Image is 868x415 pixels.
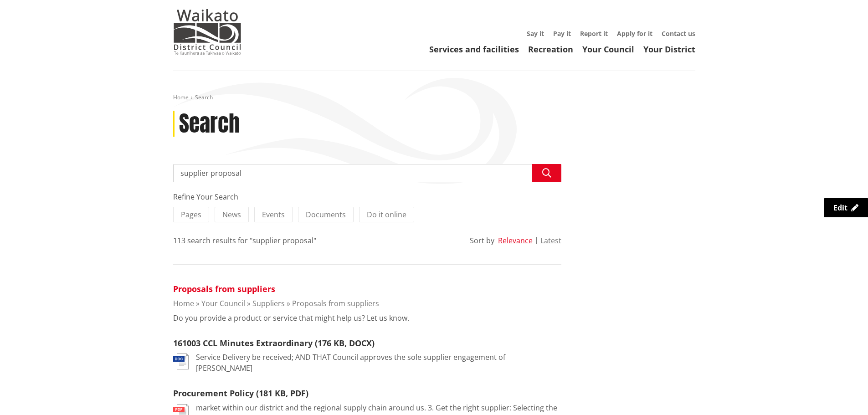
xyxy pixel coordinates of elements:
a: Contact us [662,29,695,38]
a: Say it [527,29,544,38]
a: Home [173,298,194,308]
a: Your Council [582,44,634,55]
img: Waikato District Council - Te Kaunihera aa Takiwaa o Waikato [173,9,241,55]
a: Suppliers [252,298,285,308]
a: Your District [643,44,695,55]
p: Do you provide a product or service that might help us? Let us know. [173,313,409,323]
a: Proposals from suppliers [292,298,379,308]
a: Your Council [201,298,245,308]
a: Procurement Policy (181 KB, PDF) [173,388,308,399]
span: Search [195,93,213,101]
button: Latest [540,236,561,245]
a: Edit [824,198,868,217]
h1: Search [179,111,240,137]
a: Proposals from suppliers [173,283,275,294]
div: Refine Your Search [173,191,561,202]
a: Pay it [553,29,571,38]
a: 161003 CCL Minutes Extraordinary (176 KB, DOCX) [173,338,375,348]
iframe: Messenger Launcher [826,377,859,410]
span: Events [262,210,285,220]
a: Recreation [528,44,573,55]
nav: breadcrumb [173,94,695,102]
span: News [222,210,241,220]
span: Do it online [367,210,406,220]
p: Service Delivery be received; AND THAT Council approves the sole supplier engagement of [PERSON_N... [196,352,561,374]
span: Pages [181,210,201,220]
span: Edit [833,203,847,213]
a: Home [173,93,189,101]
input: Search input [173,164,561,182]
a: Apply for it [617,29,652,38]
div: Sort by [470,235,494,246]
div: 113 search results for "supplier proposal" [173,235,316,246]
a: Report it [580,29,608,38]
span: Documents [306,210,346,220]
a: Services and facilities [429,44,519,55]
button: Relevance [498,236,533,245]
img: document-doc.svg [173,354,189,369]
